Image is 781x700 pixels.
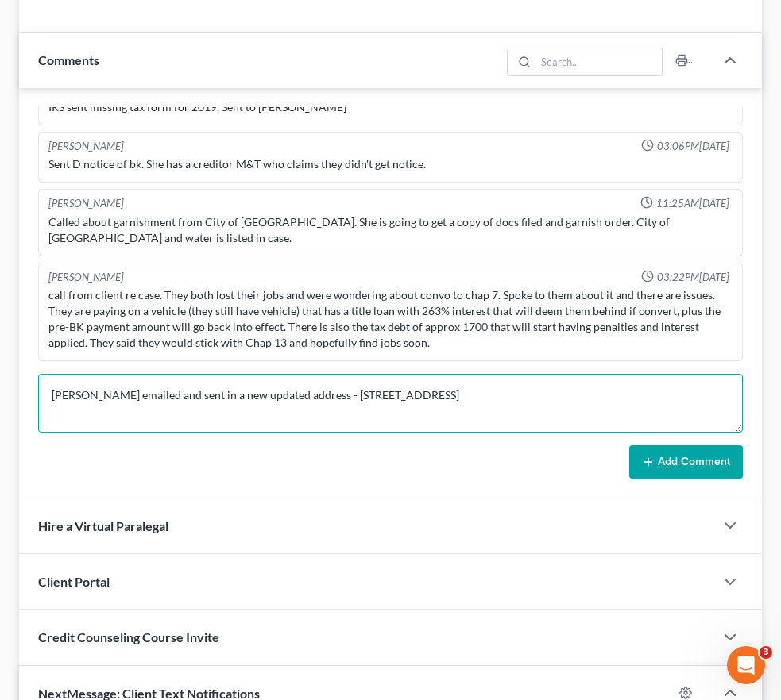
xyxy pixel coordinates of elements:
div: IRS sent missing tax form for 2019. Sent to [PERSON_NAME] [48,99,733,115]
span: 11:25AM[DATE] [656,196,729,211]
span: Hire a Virtual Paralegal [38,518,168,533]
span: Client Portal [38,574,110,589]
button: Add Comment [629,445,743,479]
iframe: Intercom live chat [727,646,765,684]
div: [PERSON_NAME] [48,139,124,154]
span: 03:22PM[DATE] [657,270,729,285]
span: Credit Counseling Course Invite [38,629,219,644]
span: 3 [760,646,772,659]
input: Search... [536,48,663,75]
div: [PERSON_NAME] [48,270,124,285]
span: 03:06PM[DATE] [657,139,729,154]
div: [PERSON_NAME] [48,196,124,211]
div: Sent D notice of bk. She has a creditor M&T who claims they didn't get notice. [48,156,733,172]
div: call from client re case. They both lost their jobs and were wondering about convo to chap 7. Spo... [48,287,733,351]
div: Called about garnishment from City of [GEOGRAPHIC_DATA]. She is going to get a copy of docs filed... [48,214,733,246]
span: Comments [38,52,99,67]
